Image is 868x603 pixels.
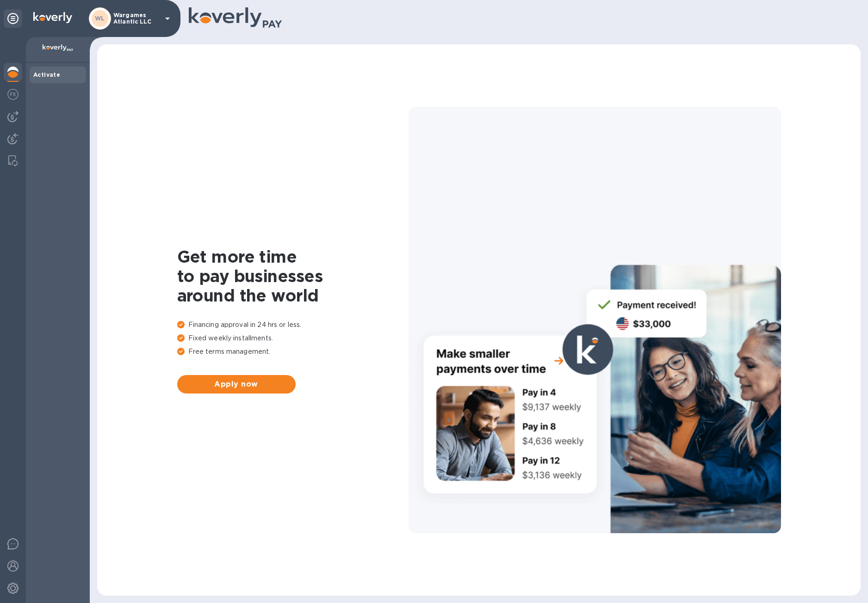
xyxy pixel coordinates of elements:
b: WL [95,15,105,22]
img: Foreign exchange [7,89,19,100]
span: Apply now [185,379,288,390]
p: Financing approval in 24 hrs or less. [177,320,409,330]
p: Fixed weekly installments. [177,333,409,343]
img: Logo [33,12,72,23]
p: Free terms management. [177,347,409,357]
h1: Get more time to pay businesses around the world [177,247,409,305]
b: Activate [33,71,60,78]
p: Wargames Atlantic LLC [113,12,160,25]
div: Unpin categories [4,9,22,28]
button: Apply now [177,375,296,394]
